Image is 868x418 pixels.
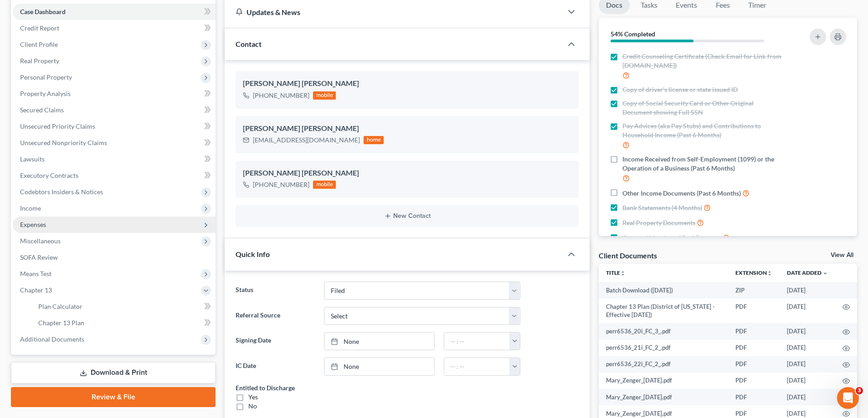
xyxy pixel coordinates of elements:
[231,358,319,376] label: IC Date
[735,269,772,276] a: Extensionunfold_more
[20,122,95,130] span: Unsecured Priority Claims
[38,319,84,327] span: Chapter 13 Plan
[20,335,84,343] span: Additional Documents
[444,332,510,350] input: -- : --
[599,389,728,405] td: Mary_Zenger_[DATE].pdf
[231,332,319,350] label: Signing Date
[622,155,785,173] span: Income Received from Self-Employment (1099) or the Operation of a Business (Past 6 Months)
[20,90,71,97] span: Property Analysis
[622,233,721,242] span: Current Valuation of Real Property
[13,20,216,36] a: Credit Report
[767,271,772,276] i: unfold_more
[253,136,360,145] div: [EMAIL_ADDRESS][DOMAIN_NAME]
[20,73,72,81] span: Personal Property
[13,167,216,184] a: Executory Contracts
[822,271,828,276] i: expand_more
[780,340,835,356] td: [DATE]
[599,323,728,339] td: perr6536_20i_FC_3_.pdf
[728,356,780,373] td: PDF
[13,151,216,167] a: Lawsuits
[236,250,270,258] span: Quick Info
[243,123,571,134] div: [PERSON_NAME] [PERSON_NAME]
[13,102,216,118] a: Secured Claims
[831,252,853,258] a: View All
[324,332,434,350] a: None
[20,171,78,179] span: Executory Contracts
[253,91,309,100] div: [PHONE_NUMBER]
[324,358,434,375] a: None
[236,40,262,48] span: Contact
[20,253,58,261] span: SOFA Review
[11,387,216,407] a: Review & File
[780,282,835,298] td: [DATE]
[622,99,785,117] span: Copy of Social Security Card or Other Original Document showing Full SSN
[780,356,835,373] td: [DATE]
[622,52,785,70] span: Credit Counseling Certificate (Check Email for Link from [DOMAIN_NAME])
[780,323,835,339] td: [DATE]
[13,135,216,151] a: Unsecured Nonpriority Claims
[728,373,780,389] td: PDF
[622,121,785,140] span: Pay Advices (aka Pay Stubs) and Contributions to Household Income (Past 6 Months)
[20,204,41,212] span: Income
[248,393,258,402] div: Yes
[780,389,835,405] td: [DATE]
[13,118,216,135] a: Unsecured Priority Claims
[599,282,728,298] td: Batch Download ([DATE])
[31,315,216,331] a: Chapter 13 Plan
[837,387,859,409] iframe: Intercom live chat
[620,271,626,276] i: unfold_more
[20,24,59,32] span: Credit Report
[236,383,295,393] div: Entitled to Discharge
[599,373,728,389] td: Mary_Zenger_[DATE].pdf
[728,282,780,298] td: ZIP
[253,180,309,189] div: [PHONE_NUMBER]
[622,218,695,227] span: Real Property Documents
[599,251,657,260] div: Client Documents
[728,298,780,323] td: PDF
[622,189,741,198] span: Other Income Documents (Past 6 Months)
[728,340,780,356] td: PDF
[20,237,61,245] span: Miscellaneous
[313,91,336,100] div: mobile
[599,340,728,356] td: perr6536_21i_FC_2_.pdf
[236,7,551,17] div: Updates & News
[243,78,571,89] div: [PERSON_NAME] [PERSON_NAME]
[20,139,107,146] span: Unsecured Nonpriority Claims
[622,203,702,212] span: Bank Statements (4 Months)
[31,298,216,315] a: Plan Calculator
[11,362,216,383] a: Download & Print
[606,269,626,276] a: Titleunfold_more
[787,269,828,276] a: Date Added expand_more
[231,307,319,325] label: Referral Source
[231,282,319,300] label: Status
[599,298,728,323] td: Chapter 13 Plan (District of [US_STATE] - Effective [DATE])
[248,402,257,411] div: No
[599,356,728,373] td: perr6536_22i_FC_2_.pdf
[728,323,780,339] td: PDF
[243,168,571,179] div: [PERSON_NAME] [PERSON_NAME]
[20,57,59,65] span: Real Property
[780,373,835,389] td: [DATE]
[13,4,216,20] a: Case Dashboard
[728,389,780,405] td: PDF
[780,298,835,323] td: [DATE]
[20,40,58,48] span: Client Profile
[20,221,46,228] span: Expenses
[20,286,52,294] span: Chapter 13
[38,302,82,310] span: Plan Calculator
[20,8,66,15] span: Case Dashboard
[13,249,216,266] a: SOFA Review
[364,136,384,144] div: home
[313,181,336,189] div: mobile
[243,212,571,220] button: New Contact
[622,85,738,94] span: Copy of driver's license or state issued ID
[20,106,64,114] span: Secured Claims
[444,358,510,375] input: -- : --
[13,86,216,102] a: Property Analysis
[20,188,103,196] span: Codebtors Insiders & Notices
[856,387,863,394] span: 3
[611,30,655,38] strong: 54% Completed
[20,155,45,163] span: Lawsuits
[20,270,51,277] span: Means Test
